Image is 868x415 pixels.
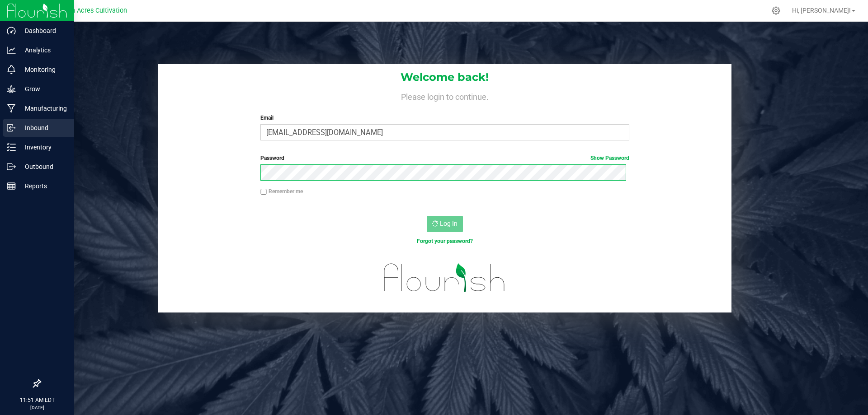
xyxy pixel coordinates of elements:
[7,84,16,93] inline-svg: Grow
[7,46,16,55] inline-svg: Analytics
[16,45,70,56] p: Analytics
[260,187,303,196] label: Remember me
[16,25,70,36] p: Dashboard
[417,238,473,244] a: Forgot your password?
[7,123,16,132] inline-svg: Inbound
[7,182,16,191] inline-svg: Reports
[57,7,127,14] span: Green Acres Cultivation
[260,114,629,122] label: Email
[427,216,463,232] button: Log In
[260,155,284,161] span: Password
[373,255,516,301] img: flourish_logo.svg
[16,142,70,153] p: Inventory
[590,155,629,161] a: Show Password
[158,71,731,83] h1: Welcome back!
[7,104,16,113] inline-svg: Manufacturing
[16,161,70,172] p: Outbound
[260,189,267,195] input: Remember me
[7,162,16,171] inline-svg: Outbound
[7,26,16,35] inline-svg: Dashboard
[158,90,731,101] h4: Please login to continue.
[440,220,458,227] span: Log In
[770,6,782,15] div: Manage settings
[4,404,70,411] p: [DATE]
[792,7,851,14] span: Hi, [PERSON_NAME]!
[16,122,70,133] p: Inbound
[4,396,70,404] p: 11:51 AM EDT
[16,103,70,114] p: Manufacturing
[7,65,16,74] inline-svg: Monitoring
[16,84,70,94] p: Grow
[7,143,16,152] inline-svg: Inventory
[16,181,70,191] p: Reports
[16,64,70,75] p: Monitoring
